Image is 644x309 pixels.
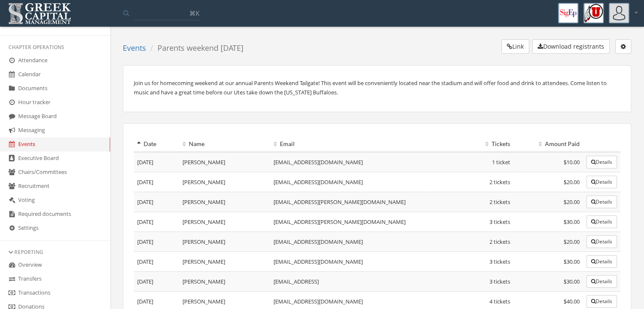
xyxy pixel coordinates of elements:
td: [PERSON_NAME] [179,212,270,232]
button: Details [586,156,617,168]
span: $30.00 [564,258,580,265]
td: [DATE] [134,152,179,172]
span: $40.00 [564,298,580,305]
td: [DATE] [134,232,179,252]
span: 2 tickets [489,238,510,246]
span: $30.00 [564,218,580,226]
button: Download registrants [532,39,610,54]
span: 2 tickets [489,198,510,206]
span: ⌘K [189,9,199,17]
td: [EMAIL_ADDRESS][PERSON_NAME][DOMAIN_NAME] [270,212,425,232]
td: [DATE] [134,272,179,292]
span: 3 tickets [489,258,510,265]
span: $30.00 [564,278,580,285]
button: Details [586,196,617,208]
td: [DATE] [134,192,179,212]
a: Events [123,43,146,53]
td: [EMAIL_ADDRESS][DOMAIN_NAME] [270,232,425,252]
button: Details [586,295,617,308]
td: [EMAIL_ADDRESS] [270,272,425,292]
span: 3 tickets [489,278,510,285]
td: [PERSON_NAME] [179,272,270,292]
td: [DATE] [134,212,179,232]
td: [EMAIL_ADDRESS][DOMAIN_NAME] [270,172,425,192]
th: Amount Paid [513,136,583,152]
td: [EMAIL_ADDRESS][DOMAIN_NAME] [270,252,425,272]
th: Name [179,136,270,152]
td: [DATE] [134,172,179,192]
th: Email [270,136,425,152]
p: Join us for homecoming weekend at our annual Parents Weekend Tailgate! This event will be conveni... [134,78,620,97]
span: 3 tickets [489,218,510,226]
td: [PERSON_NAME] [179,232,270,252]
th: Tickets [425,136,513,152]
button: Details [586,235,617,248]
li: Parents weekend [DATE] [146,43,243,54]
button: Link [501,39,529,54]
td: [DATE] [134,252,179,272]
button: Details [586,176,617,188]
td: [EMAIL_ADDRESS][DOMAIN_NAME] [270,152,425,172]
button: Details [586,255,617,268]
span: 1 ticket [492,158,510,166]
div: Reporting [8,248,102,256]
span: $20.00 [564,178,580,186]
td: [PERSON_NAME] [179,152,270,172]
span: 2 tickets [489,178,510,186]
td: [PERSON_NAME] [179,252,270,272]
span: $10.00 [564,158,580,166]
span: $20.00 [564,198,580,206]
th: Date [134,136,179,152]
td: [EMAIL_ADDRESS][PERSON_NAME][DOMAIN_NAME] [270,192,425,212]
span: $20.00 [564,238,580,246]
td: [PERSON_NAME] [179,192,270,212]
td: [PERSON_NAME] [179,172,270,192]
button: Details [586,215,617,228]
span: 4 tickets [489,298,510,305]
button: Details [586,275,617,288]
